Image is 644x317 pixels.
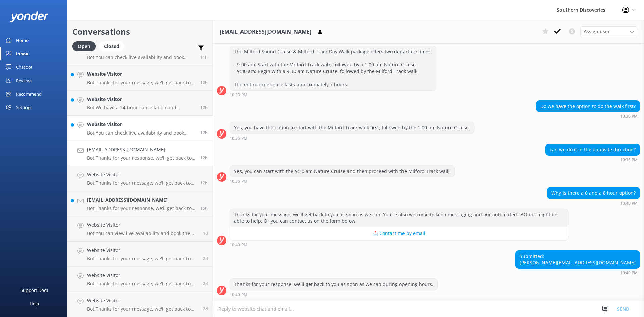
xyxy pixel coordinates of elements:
div: Support Docs [21,283,48,297]
div: Reviews [16,74,32,87]
p: Bot: We have a 24-hour cancellation and amendment policy. If you notify us more than 24 hours bef... [87,105,195,111]
h2: Conversations [72,25,208,38]
strong: 10:33 PM [230,93,247,97]
strong: 10:40 PM [230,293,247,297]
a: [EMAIL_ADDRESS][DOMAIN_NAME] [557,259,636,266]
div: Sep 29 2025 10:33pm (UTC +13:00) Pacific/Auckland [230,92,436,97]
div: Sep 29 2025 10:40pm (UTC +13:00) Pacific/Auckland [515,270,640,275]
div: Sep 29 2025 10:40pm (UTC +13:00) Pacific/Auckland [230,292,438,297]
div: Assign User [580,26,637,37]
div: Open [72,41,96,51]
h4: [EMAIL_ADDRESS][DOMAIN_NAME] [87,146,195,153]
div: Sep 29 2025 10:36pm (UTC +13:00) Pacific/Auckland [545,157,640,162]
a: Website VisitorBot:Thanks for your message, we'll get back to you as soon as we can. You're also ... [67,242,213,267]
h4: Website Visitor [87,272,198,279]
a: Closed [99,42,128,50]
div: Help [30,297,39,310]
div: can we do it in the opposite direction? [546,144,640,155]
p: Bot: Thanks for your message, we'll get back to you as soon as we can. You're also welcome to kee... [87,256,198,262]
h4: Website Visitor [87,96,195,103]
span: Sep 29 2025 10:44pm (UTC +13:00) Pacific/Auckland [200,130,208,136]
p: Bot: Thanks for your message, we'll get back to you as soon as we can. You're also welcome to kee... [87,306,198,312]
a: Open [72,42,99,50]
div: Closed [99,41,124,51]
p: Bot: Thanks for your response, we'll get back to you as soon as we can during opening hours. [87,155,195,161]
p: Bot: You can check live availability and book your Milford Sound adventure on our website. [87,130,195,136]
a: Website VisitorBot:Thanks for your message, we'll get back to you as soon as we can. You're also ... [67,292,213,317]
a: Website VisitorBot:Thanks for your message, we'll get back to you as soon as we can. You're also ... [67,166,213,191]
a: Website VisitorBot:We have a 24-hour cancellation and amendment policy. If you notify us more tha... [67,91,213,116]
p: Bot: You can view live availability and book the Milford Sound Nature Cruises online at [URL][DOM... [87,230,198,236]
strong: 10:40 PM [620,201,638,205]
span: Sep 28 2025 09:11am (UTC +13:00) Pacific/Auckland [203,256,208,261]
h4: Website Visitor [87,221,198,229]
button: 📩 Contact me by email [230,227,568,240]
div: Thanks for your response, we'll get back to you as soon as we can during opening hours. [230,279,437,290]
h4: [EMAIL_ADDRESS][DOMAIN_NAME] [87,196,195,204]
div: Settings [16,101,32,114]
div: Sep 29 2025 10:40pm (UTC +13:00) Pacific/Auckland [230,242,568,247]
a: Website VisitorBot:You can view live availability and book the Milford Sound Nature Cruises onlin... [67,216,213,242]
div: Sep 29 2025 10:40pm (UTC +13:00) Pacific/Auckland [547,201,640,205]
h4: Website Visitor [87,70,195,78]
div: Inbox [16,47,29,60]
h3: [EMAIL_ADDRESS][DOMAIN_NAME] [220,28,311,36]
strong: 10:36 PM [230,136,247,140]
span: Sep 29 2025 11:02pm (UTC +13:00) Pacific/Auckland [200,105,208,110]
span: Assign user [584,28,610,35]
div: Sep 29 2025 10:36pm (UTC +13:00) Pacific/Auckland [536,114,640,118]
div: The Milford Sound Cruise & Milford Track Day Walk package offers two departure times: - 9:00 am: ... [230,46,436,90]
div: Do we have the option to do the walk first? [536,101,640,112]
a: [EMAIL_ADDRESS][DOMAIN_NAME]Bot:Thanks for your response, we'll get back to you as soon as we can... [67,191,213,216]
div: Thanks for your message, we'll get back to you as soon as we can. You're also welcome to keep mes... [230,209,568,227]
a: Website VisitorBot:You can check live availability and book your Milford Sound adventure on our w... [67,116,213,141]
span: Sep 28 2025 04:25pm (UTC +13:00) Pacific/Auckland [203,230,208,236]
h4: Website Visitor [87,297,198,304]
p: Bot: Thanks for your message, we'll get back to you as soon as we can. You're also welcome to kee... [87,80,195,86]
span: Sep 29 2025 10:40pm (UTC +13:00) Pacific/Auckland [200,155,208,161]
h4: Website Visitor [87,171,195,178]
strong: 10:36 PM [230,179,247,183]
a: [EMAIL_ADDRESS][DOMAIN_NAME]Bot:Thanks for your response, we'll get back to you as soon as we can... [67,141,213,166]
span: Sep 29 2025 07:45pm (UTC +13:00) Pacific/Auckland [200,205,208,211]
p: Bot: Thanks for your message, we'll get back to you as soon as we can. You're also welcome to kee... [87,281,198,287]
a: Website VisitorBot:Thanks for your message, we'll get back to you as soon as we can. You're also ... [67,65,213,91]
h4: Website Visitor [87,247,198,254]
img: yonder-white-logo.png [10,11,49,22]
p: Bot: Thanks for your message, we'll get back to you as soon as we can. You're also welcome to kee... [87,180,195,186]
div: Yes, you can start with the 9:30 am Nature Cruise and then proceed with the Milford Track walk. [230,166,455,177]
div: Recommend [16,87,42,101]
div: Chatbot [16,60,33,74]
span: Sep 29 2025 11:10pm (UTC +13:00) Pacific/Auckland [200,80,208,85]
div: Sep 29 2025 10:36pm (UTC +13:00) Pacific/Auckland [230,179,455,183]
h4: Website Visitor [87,121,195,128]
p: Bot: Thanks for your response, we'll get back to you as soon as we can during opening hours. [87,205,195,211]
strong: 10:40 PM [620,271,638,275]
div: Sep 29 2025 10:36pm (UTC +13:00) Pacific/Auckland [230,136,474,140]
div: Yes, you have the option to start with the Milford Track walk first, followed by the 1:00 pm Natu... [230,122,474,134]
strong: 10:36 PM [620,114,638,118]
div: Why is there a 6 and a 8 hour option? [547,187,640,199]
a: Website VisitorBot:Thanks for your message, we'll get back to you as soon as we can. You're also ... [67,267,213,292]
div: Home [16,34,29,47]
strong: 10:40 PM [230,243,247,247]
p: Bot: You can check live availability and book your Milford Sound adventure on our website. [87,54,195,60]
div: Submitted: [PERSON_NAME] [516,251,640,268]
span: Sep 29 2025 10:28pm (UTC +13:00) Pacific/Auckland [200,180,208,186]
span: Sep 27 2025 07:27pm (UTC +13:00) Pacific/Auckland [203,306,208,312]
strong: 10:36 PM [620,158,638,162]
span: Sep 27 2025 08:54pm (UTC +13:00) Pacific/Auckland [203,281,208,286]
span: Sep 29 2025 11:27pm (UTC +13:00) Pacific/Auckland [200,54,208,60]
